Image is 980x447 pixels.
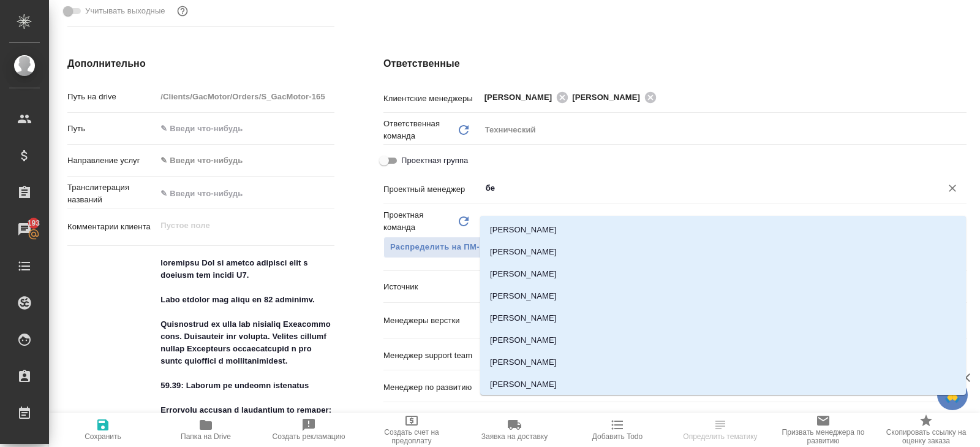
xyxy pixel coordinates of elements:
[85,432,121,441] span: Сохранить
[160,155,320,167] div: ✎ Введи что-нибудь
[390,240,514,254] span: Распределить на ПМ-команду
[683,432,757,441] span: Определить тематику
[572,91,647,104] span: [PERSON_NAME]
[154,413,257,447] button: Папка на Drive
[85,5,165,17] span: Учитывать выходные
[960,96,962,99] button: Open
[592,432,643,441] span: Добавить Todo
[67,91,156,103] p: Путь на drive
[383,350,481,362] p: Менеджер support team
[156,150,334,171] div: ✎ Введи что-нибудь
[779,428,867,445] span: Призвать менеджера по развитию
[960,187,962,189] button: Close
[480,307,966,329] li: [PERSON_NAME]
[383,56,967,71] h4: Ответственные
[51,413,154,447] button: Сохранить
[383,315,481,327] p: Менеджеры верстки
[67,123,156,135] p: Путь
[772,413,875,447] button: Призвать менеджера по развитию
[484,91,560,104] span: [PERSON_NAME]
[480,285,966,307] li: [PERSON_NAME]
[484,411,938,426] input: Пустое поле
[383,209,456,234] p: Проектная команда
[360,413,463,447] button: Создать счет на предоплату
[383,118,456,142] p: Ответственная команда
[67,155,156,167] p: Направление услуг
[156,88,334,105] input: Пустое поле
[480,219,966,241] li: [PERSON_NAME]
[175,3,190,19] button: Выбери, если сб и вс нужно считать рабочими днями для выполнения заказа.
[67,56,334,71] h4: Дополнительно
[480,329,966,351] li: [PERSON_NAME]
[383,237,521,258] button: Распределить на ПМ-команду
[383,281,481,293] p: Источник
[480,351,966,373] li: [PERSON_NAME]
[875,413,978,447] button: Скопировать ссылку на оценку заказа
[480,373,966,395] li: [PERSON_NAME]
[484,90,573,105] div: [PERSON_NAME]
[67,221,156,233] p: Комментарии клиента
[463,413,566,447] button: Заявка на доставку
[257,413,360,447] button: Создать рекламацию
[480,241,966,263] li: [PERSON_NAME]
[156,120,334,137] input: ✎ Введи что-нибудь
[572,90,660,105] div: [PERSON_NAME]
[273,432,345,441] span: Создать рекламацию
[383,183,481,196] p: Проектный менеджер
[669,413,772,447] button: Определить тематику
[383,381,481,394] p: Менеджер по развитию
[383,93,481,105] p: Клиентские менеджеры
[156,185,334,202] input: ✎ Введи что-нибудь
[20,217,48,229] span: 193
[181,432,231,441] span: Папка на Drive
[481,432,548,441] span: Заявка на доставку
[367,428,456,445] span: Создать счет на предоплату
[566,413,669,447] button: Добавить Todo
[480,263,966,285] li: [PERSON_NAME]
[67,181,156,206] p: Транслитерация названий
[481,120,967,140] div: Технический
[401,155,468,167] span: Проектная группа
[944,180,961,197] button: Очистить
[882,428,970,445] span: Скопировать ссылку на оценку заказа
[3,214,46,245] a: 193
[383,237,521,258] span: В заказе уже есть ответственный ПМ или ПМ группа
